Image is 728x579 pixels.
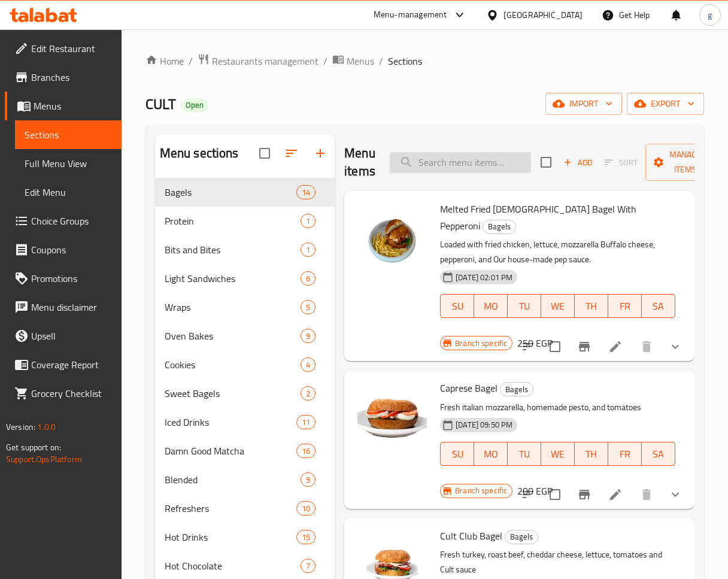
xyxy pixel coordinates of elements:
div: items [296,185,316,199]
span: FR [613,298,637,315]
span: 9 [301,331,315,342]
div: Sweet Bagels2 [155,379,335,408]
button: delete [632,332,661,361]
button: export [627,93,704,115]
span: SA [647,298,671,315]
a: Edit Menu [15,178,122,207]
div: Bagels [483,220,516,234]
span: MO [479,445,503,463]
button: TH [575,442,608,466]
div: items [301,300,316,314]
span: 4 [301,359,315,371]
span: Bagels [165,185,296,199]
span: Iced Drinks [165,415,296,429]
button: SU [440,294,474,318]
button: SA [642,294,675,318]
button: sort-choices [514,332,542,361]
nav: breadcrumb [145,53,704,69]
button: FR [608,294,642,318]
span: Cookies [165,357,301,372]
a: Support.OpsPlatform [6,451,82,467]
span: Add [562,156,594,169]
span: Bagels [500,383,533,396]
span: 15 [297,532,315,543]
button: show more [661,332,690,361]
div: Menu-management [374,8,447,22]
div: items [296,530,316,544]
span: Menus [34,99,112,113]
span: Wraps [165,300,301,314]
div: items [296,501,316,516]
span: Edit Menu [25,185,112,199]
a: Home [145,54,184,68]
h2: Menu items [344,144,375,180]
a: Sections [15,120,122,149]
span: 7 [301,560,315,572]
div: Hot Drinks [165,530,296,544]
span: TH [580,298,603,315]
img: Caprese Bagel [354,380,430,456]
button: MO [474,294,508,318]
span: WE [546,445,570,463]
li: / [189,54,193,68]
div: items [296,444,316,458]
button: WE [541,294,575,318]
span: 14 [297,187,315,198]
span: TU [512,445,536,463]
span: Upsell [31,329,112,343]
span: Bagels [483,220,515,234]
div: Oven Bakes9 [155,322,335,350]
input: search [390,152,531,173]
a: Branches [5,63,122,92]
span: 6 [301,273,315,284]
a: Upsell [5,322,122,350]
div: Bagels14 [155,178,335,207]
a: Full Menu View [15,149,122,178]
div: Oven Bakes [165,329,301,343]
button: Add [559,153,597,172]
span: Menu disclaimer [31,300,112,314]
span: Hot Chocolate [165,559,301,573]
span: 2 [301,388,315,399]
a: Coupons [5,235,122,264]
span: CULT [145,90,176,117]
span: WE [546,298,570,315]
div: Wraps5 [155,293,335,322]
span: FR [613,445,637,463]
span: 11 [297,417,315,428]
a: Menu disclaimer [5,293,122,322]
span: Menus [347,54,374,68]
span: Bagels [505,530,538,544]
span: Branch specific [450,485,512,496]
div: Protein [165,214,301,228]
div: Iced Drinks11 [155,408,335,436]
div: Blended9 [155,465,335,494]
span: 1 [301,216,315,227]
div: Refreshers10 [155,494,335,523]
span: Cult Club Bagel [440,527,502,545]
span: Get support on: [6,439,61,455]
button: Manage items [645,144,726,181]
span: Melted Fried [DEMOGRAPHIC_DATA] Bagel With Pepperoni [440,200,636,235]
span: Select to update [542,334,568,359]
button: Add section [306,139,335,168]
button: SU [440,442,474,466]
span: SU [445,298,469,315]
span: import [555,96,612,111]
span: 1 [301,244,315,256]
button: Branch-specific-item [570,480,599,509]
button: FR [608,442,642,466]
div: items [301,559,316,573]
button: import [545,93,622,115]
span: Choice Groups [31,214,112,228]
span: Version: [6,419,35,435]
a: Edit Restaurant [5,34,122,63]
span: Coupons [31,242,112,257]
span: [DATE] 09:50 PM [451,419,517,431]
div: Damn Good Matcha16 [155,436,335,465]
